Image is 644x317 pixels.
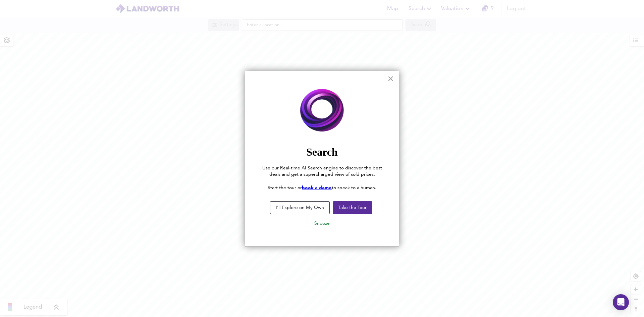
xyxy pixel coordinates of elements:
[333,201,372,214] button: Take the Tour
[332,186,376,190] span: to speak to a human.
[268,186,302,190] span: Start the tour or
[270,201,330,214] button: I'll Explore on My Own
[259,146,385,158] h2: Search
[259,165,385,178] p: Use our Real-time AI Search engine to discover the best deals and get a supercharged view of sold...
[302,186,332,190] a: book a demo
[613,294,629,310] div: Open Intercom Messenger
[387,73,394,84] button: Close
[259,85,385,137] img: Employee Photo
[309,217,335,229] button: Snooze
